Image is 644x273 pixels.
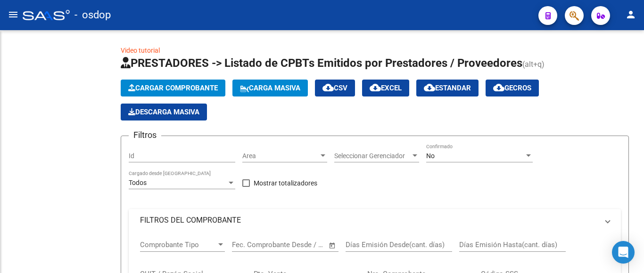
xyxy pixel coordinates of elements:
[327,240,338,251] button: Open calendar
[240,84,300,92] span: Carga Masiva
[334,152,411,160] span: Seleccionar Gerenciador
[140,215,598,225] mat-panel-title: FILTROS DEL COMPROBANTE
[128,84,218,92] span: Cargar Comprobante
[370,82,381,93] mat-icon: cloud_download
[121,80,225,96] button: Cargar Comprobante
[129,209,621,232] mat-expansion-panel-header: FILTROS DEL COMPROBANTE
[121,104,207,120] app-download-masive: Descarga masiva de comprobantes (adjuntos)
[74,5,111,25] span: - osdop
[625,9,636,20] mat-icon: person
[232,241,270,249] input: Fecha inicio
[370,84,402,92] span: EXCEL
[121,56,522,70] span: PRESTADORES -> Listado de CPBTs Emitidos por Prestadores / Proveedores
[426,152,435,160] span: No
[493,82,504,93] mat-icon: cloud_download
[486,80,539,96] button: Gecros
[232,80,308,96] button: Carga Masiva
[416,80,479,96] button: Estandar
[315,80,355,96] button: CSV
[322,82,334,93] mat-icon: cloud_download
[128,108,199,116] span: Descarga Masiva
[522,60,545,69] span: (alt+q)
[140,241,216,249] span: Comprobante Tipo
[493,84,531,92] span: Gecros
[121,47,160,54] a: Video tutorial
[254,177,317,189] span: Mostrar totalizadores
[129,128,161,142] h3: Filtros
[129,179,147,186] span: Todos
[424,82,435,93] mat-icon: cloud_download
[322,84,347,92] span: CSV
[242,152,319,160] span: Area
[612,241,635,264] div: Open Intercom Messenger
[8,9,19,20] mat-icon: menu
[424,84,471,92] span: Estandar
[121,104,207,120] button: Descarga Masiva
[362,80,409,96] button: EXCEL
[279,241,324,249] input: Fecha fin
